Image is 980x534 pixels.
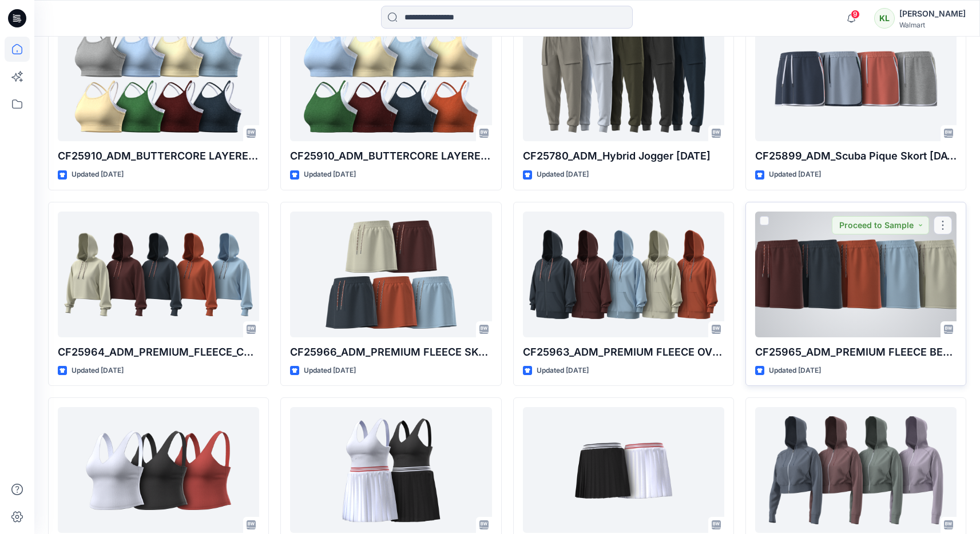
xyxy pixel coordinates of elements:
[769,169,821,181] p: Updated [DATE]
[851,10,860,19] span: 9
[755,15,957,141] a: CF25899_ADM_Scuba Pique Skort 24JUL25
[58,344,259,360] p: CF25964_ADM_PREMIUM_FLEECE_CROPPED_HOODIE
[755,407,957,533] a: CF25677_ADM_Cropped Full Zip Hoodie 08JUL25
[537,365,589,377] p: Updated [DATE]
[755,344,957,360] p: CF25965_ADM_PREMIUM FLEECE BERMUDA [DATE]
[523,344,724,360] p: CF25963_ADM_PREMIUM FLEECE OVERSIZED FULL ZIP HOODIE
[523,148,724,164] p: CF25780_ADM_Hybrid Jogger [DATE]
[523,15,724,141] a: CF25780_ADM_Hybrid Jogger 24JUL25
[537,169,589,181] p: Updated [DATE]
[72,169,124,181] p: Updated [DATE]
[769,365,821,377] p: Updated [DATE]
[290,344,491,360] p: CF25966_ADM_PREMIUM FLEECE SKORT
[899,21,966,29] div: Walmart
[899,7,966,21] div: [PERSON_NAME]
[523,212,724,337] a: CF25963_ADM_PREMIUM FLEECE OVERSIZED FULL ZIP HOODIE
[304,365,356,377] p: Updated [DATE]
[58,212,259,337] a: CF25964_ADM_PREMIUM_FLEECE_CROPPED_HOODIE
[72,365,124,377] p: Updated [DATE]
[290,15,491,141] a: CF25910_ADM_BUTTERCORE LAYERED BRA_OPT-A
[58,15,259,141] a: CF25910_ADM_BUTTERCORE LAYERED BRA OPT-B
[58,148,259,164] p: CF25910_ADM_BUTTERCORE LAYERED BRA OPT-B
[755,148,957,164] p: CF25899_ADM_Scuba Pique Skort [DATE]
[58,407,259,533] a: CF25353_ADM_Tennis Bra Tank
[304,169,356,181] p: Updated [DATE]
[755,212,957,337] a: CF25965_ADM_PREMIUM FLEECE BERMUDA 24JUL25
[290,407,491,533] a: CF25396A_ADM_Perforated Tennis Dress 03JUL25
[523,407,724,533] a: CF25754_ADM_Perforated Tennis Skort
[290,148,491,164] p: CF25910_ADM_BUTTERCORE LAYERED BRA_OPT-A
[874,8,895,29] div: KL
[290,212,491,337] a: CF25966_ADM_PREMIUM FLEECE SKORT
